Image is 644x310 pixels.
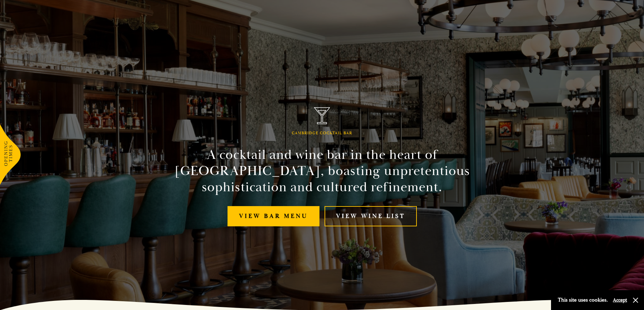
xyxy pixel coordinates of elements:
a: View bar menu [228,206,319,227]
h1: Cambridge Cocktail Bar [292,131,352,136]
button: Accept [613,297,627,303]
img: Parker's Tavern Brasserie Cambridge [314,107,330,124]
button: Close and accept [632,297,639,304]
a: View Wine List [325,206,417,227]
h2: A cocktail and wine bar in the heart of [GEOGRAPHIC_DATA], boasting unpretentious sophistication ... [168,147,476,195]
p: This site uses cookies. [558,295,608,305]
